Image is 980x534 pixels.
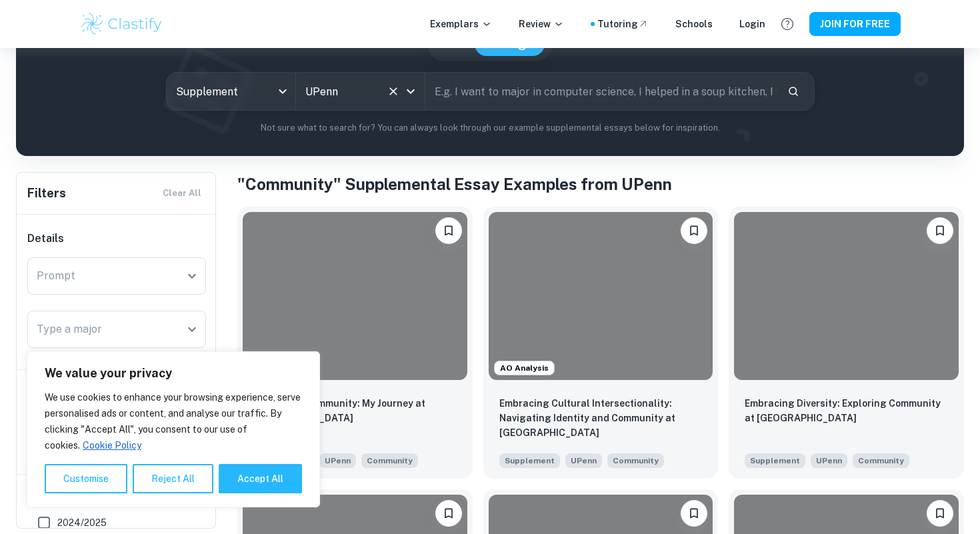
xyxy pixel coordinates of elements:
span: Supplement [499,453,560,468]
input: E.g. I want to major in computer science, I helped in a soup kitchen, I want to join the debate t... [425,73,777,110]
p: Embracing Community: My Journey at Penn [253,396,457,425]
a: AO AnalysisPlease log in to bookmark exemplarsEmbracing Cultural Intersectionality: Navigating Id... [483,207,719,479]
h6: Filters [27,184,66,203]
button: Please log in to bookmark exemplars [927,217,953,244]
button: Please log in to bookmark exemplars [927,500,953,527]
span: UPenn [811,453,847,468]
p: Review [519,17,564,31]
span: How will you explore community at Penn? Consider how Penn will help shape your perspective and id... [853,452,909,468]
p: We value your privacy [45,365,302,381]
p: Embracing Diversity: Exploring Community at Penn [745,396,948,425]
a: Cookie Policy [82,439,142,451]
button: Open [183,267,201,285]
span: Community [367,455,413,467]
p: We use cookies to enhance your browsing experience, serve personalised ads or content, and analys... [45,389,302,453]
span: How will you explore community at Penn? Consider how Penn will help shape your perspective, and h... [361,452,418,468]
button: Customise [45,464,127,493]
div: We value your privacy [27,351,320,507]
span: Supplement [745,453,805,468]
button: Accept All [219,464,302,493]
button: Please log in to bookmark exemplars [435,217,462,244]
h1: "Community" Supplemental Essay Examples from UPenn [237,172,964,196]
a: Login [739,17,765,31]
button: Open [183,320,201,339]
button: Please log in to bookmark exemplars [681,500,707,527]
button: Help and Feedback [776,13,799,35]
span: AO Analysis [495,362,554,374]
span: How will you explore community at Penn? Consider how Penn will help shape your perspective and id... [607,452,664,468]
p: Not sure what to search for? You can always look through our example supplemental essays below fo... [27,121,953,135]
span: Community [858,455,904,467]
button: Clear [384,82,403,101]
span: UPenn [319,453,356,468]
button: Please log in to bookmark exemplars [435,500,462,527]
p: Exemplars [430,17,492,31]
h6: Details [27,231,206,247]
span: UPenn [565,453,602,468]
a: Schools [675,17,713,31]
a: Tutoring [597,17,649,31]
span: 2024/2025 [57,515,107,530]
button: Please log in to bookmark exemplars [681,217,707,244]
button: Reject All [133,464,213,493]
img: Clastify logo [79,11,164,37]
button: Open [401,82,420,101]
span: Community [613,455,659,467]
a: AO AnalysisPlease log in to bookmark exemplarsEmbracing Community: My Journey at PennSupplementUP... [237,207,473,479]
div: Supplement [167,73,295,110]
button: JOIN FOR FREE [809,12,901,36]
p: Embracing Cultural Intersectionality: Navigating Identity and Community at Penn [499,396,703,440]
button: Search [782,80,805,103]
a: Please log in to bookmark exemplarsEmbracing Diversity: Exploring Community at PennSupplementUPen... [729,207,964,479]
